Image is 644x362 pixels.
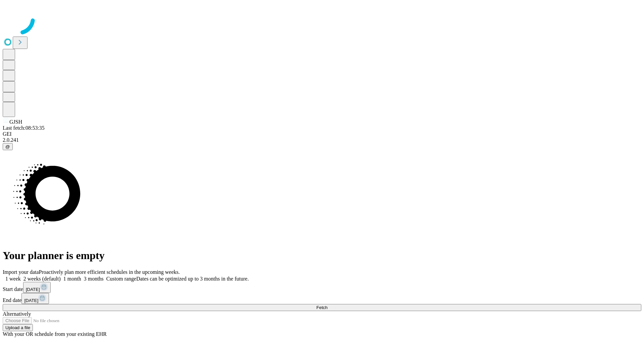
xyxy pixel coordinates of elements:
[3,125,45,131] span: Last fetch: 08:53:35
[3,249,641,262] h1: Your planner is empty
[3,293,641,304] div: End date
[3,324,33,331] button: Upload a file
[3,331,107,337] span: With your OR schedule from your existing EHR
[3,304,641,311] button: Fetch
[84,276,104,282] span: 3 months
[3,143,13,150] button: @
[23,282,51,293] button: [DATE]
[39,269,180,275] span: Proactively plan more efficient schedules in the upcoming weeks.
[3,269,39,275] span: Import your data
[316,305,327,310] span: Fetch
[21,293,49,304] button: [DATE]
[136,276,249,282] span: Dates can be optimized up to 3 months in the future.
[26,287,40,292] span: [DATE]
[23,276,61,282] span: 2 weeks (default)
[3,131,641,137] div: GEI
[24,298,38,303] span: [DATE]
[5,276,21,282] span: 1 week
[106,276,136,282] span: Custom range
[3,282,641,293] div: Start date
[5,144,10,149] span: @
[3,137,641,143] div: 2.0.241
[9,119,22,125] span: GJSH
[3,311,31,317] span: Alternatively
[63,276,81,282] span: 1 month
